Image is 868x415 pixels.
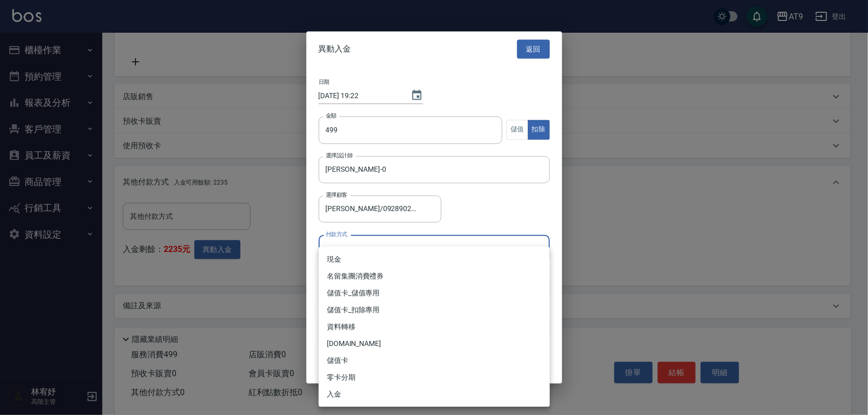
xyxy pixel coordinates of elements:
li: 資料轉移 [319,318,550,335]
li: [DOMAIN_NAME] [319,335,550,352]
li: 儲值卡_儲值專用 [319,285,550,302]
li: 名留集團消費禮券 [319,268,550,285]
li: 零卡分期 [319,369,550,386]
li: 入金 [319,386,550,403]
li: 現金 [319,251,550,268]
li: 儲值卡_扣除專用 [319,302,550,318]
li: 儲值卡 [319,352,550,369]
